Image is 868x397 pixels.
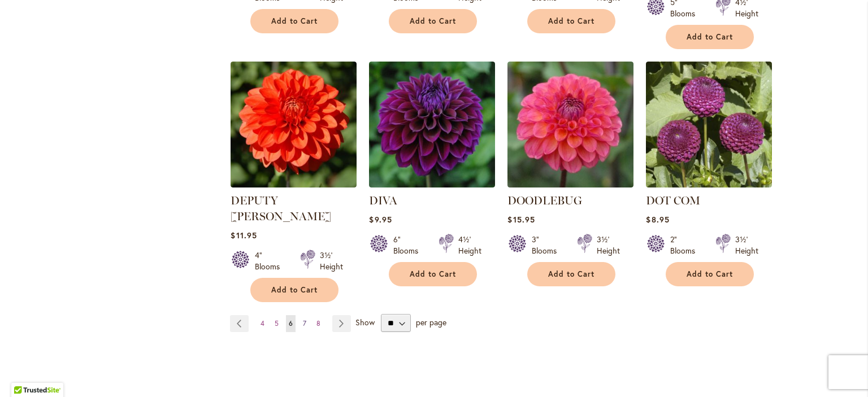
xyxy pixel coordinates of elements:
[231,230,257,241] span: $11.95
[369,62,495,187] img: Diva
[261,319,264,328] span: 4
[507,179,633,190] a: DOODLEBUG
[300,315,309,332] a: 7
[289,319,293,328] span: 6
[8,357,40,389] iframe: Launch Accessibility Center
[271,285,318,295] span: Add to Cart
[272,315,281,332] a: 5
[527,9,615,33] button: Add to Cart
[646,214,669,225] span: $8.95
[646,62,772,187] img: DOT COM
[320,250,343,272] div: 3½' Height
[670,234,702,256] div: 2" Blooms
[231,179,357,190] a: DEPUTY BOB
[369,194,397,207] a: DIVA
[507,214,535,225] span: $15.95
[231,62,357,187] img: DEPUTY BOB
[271,16,318,26] span: Add to Cart
[355,317,375,328] span: Show
[369,179,495,190] a: Diva
[275,319,279,328] span: 5
[316,319,320,328] span: 8
[548,16,594,26] span: Add to Cart
[258,315,267,332] a: 4
[532,234,563,256] div: 3" Blooms
[303,319,306,328] span: 7
[416,317,446,328] span: per page
[666,262,754,286] button: Add to Cart
[666,25,754,49] button: Add to Cart
[393,234,425,256] div: 6" Blooms
[231,194,331,223] a: DEPUTY [PERSON_NAME]
[458,234,481,256] div: 4½' Height
[646,194,700,207] a: DOT COM
[548,269,594,279] span: Add to Cart
[527,262,615,286] button: Add to Cart
[597,234,620,256] div: 3½' Height
[369,214,392,225] span: $9.95
[250,9,338,33] button: Add to Cart
[507,194,582,207] a: DOODLEBUG
[250,278,338,302] button: Add to Cart
[687,269,733,279] span: Add to Cart
[389,262,477,286] button: Add to Cart
[255,250,287,272] div: 4" Blooms
[687,32,733,42] span: Add to Cart
[314,315,323,332] a: 8
[646,179,772,190] a: DOT COM
[735,234,758,256] div: 3½' Height
[410,16,456,26] span: Add to Cart
[410,269,456,279] span: Add to Cart
[507,62,633,187] img: DOODLEBUG
[389,9,477,33] button: Add to Cart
